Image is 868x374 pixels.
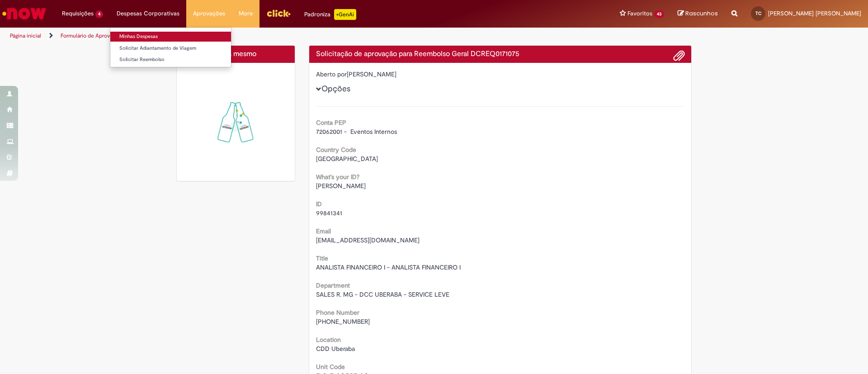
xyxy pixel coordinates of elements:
[316,254,328,262] b: Title
[316,128,397,136] span: 72062001 - Eventos Internos
[334,9,356,20] p: +GenAi
[193,9,225,18] span: Aprovações
[1,5,47,23] img: ServiceNow
[266,6,291,20] img: click_logo_yellow_360x200.png
[304,9,356,20] div: Padroniza
[316,336,341,344] b: Location
[110,43,231,53] a: Solicitar Adiantamento de Viagem
[110,27,231,67] ul: Despesas Corporativas
[768,9,861,17] span: [PERSON_NAME] [PERSON_NAME]
[62,9,94,18] span: Requisições
[316,146,356,154] b: Country Code
[755,10,761,16] span: TC
[184,50,288,58] h4: aprovado
[316,70,347,79] label: Aberto por
[316,182,366,190] span: [PERSON_NAME]
[117,9,179,18] span: Despesas Corporativas
[316,200,322,208] b: ID
[316,363,345,371] b: Unit Code
[7,28,572,44] ul: Trilhas de página
[95,10,103,18] span: 4
[316,50,685,58] h4: Solicitação de aprovação para Reembolso Geral DCREQ0171075
[316,290,449,298] span: SALES R. MG - DCC UBERABA - SERVICE LEVE
[184,70,288,174] img: sucesso_1.gif
[110,32,231,42] a: Minhas Despesas
[213,49,256,58] time: 01/10/2025 09:21:43
[685,9,718,18] span: Rascunhos
[316,263,461,271] span: ANALISTA FINANCEIRO I - ANALISTA FINANCEIRO I
[316,345,355,353] span: CDD Uberaba
[316,118,346,127] b: Conta PEP
[316,173,359,181] b: What's your ID?
[316,70,685,81] div: [PERSON_NAME]
[316,227,331,235] b: Email
[10,32,41,39] a: Página inicial
[316,317,370,326] span: [PHONE_NUMBER]
[316,308,359,317] b: Phone Number
[316,155,378,163] span: [GEOGRAPHIC_DATA]
[627,9,652,18] span: Favoritos
[678,9,718,18] a: Rascunhos
[654,10,664,18] span: 43
[213,49,256,58] span: Agora mesmo
[316,281,350,289] b: Department
[316,236,420,244] span: [EMAIL_ADDRESS][DOMAIN_NAME]
[239,9,253,18] span: More
[61,32,122,39] a: Formulário de Aprovação
[110,55,231,65] a: Solicitar Reembolso
[316,209,342,217] span: 99841341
